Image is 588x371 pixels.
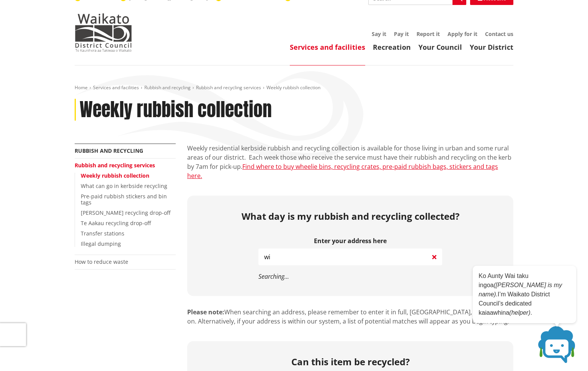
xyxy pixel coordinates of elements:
a: Weekly rubbish collection [81,172,149,179]
p: Weekly residential kerbside rubbish and recycling collection is available for those living in urb... [187,144,513,180]
a: Services and facilities [290,42,365,52]
a: Rubbish and recycling services [196,84,261,91]
h1: Weekly rubbish collection [80,99,272,121]
a: Find where to buy wheelie bins, recycling crates, pre-paid rubbish bags, stickers and tags here. [187,162,498,180]
a: Recreation [373,42,411,52]
a: Pay it [394,30,409,38]
a: Rubbish and recycling [75,147,143,154]
a: Te Aakau recycling drop-off [81,219,151,227]
a: Pre-paid rubbish stickers and bin tags [81,193,167,206]
a: Illegal dumping [81,240,121,247]
p: When searching an address, please remember to enter it in full, [GEOGRAPHIC_DATA], vs St and so o... [187,307,513,326]
nav: breadcrumb [75,85,513,91]
a: [PERSON_NAME] recycling drop-off [81,209,170,216]
em: (helper) [509,309,530,316]
a: Transfer stations [81,230,124,237]
a: What can go in kerbside recycling [81,182,167,190]
a: Say it [372,30,386,38]
a: Rubbish and recycling services [75,162,155,169]
h2: Can this item be recycled? [291,356,410,368]
label: Enter your address here [258,237,442,245]
i: Searching... [258,272,289,281]
strong: Please note: [187,308,224,316]
a: Apply for it [448,30,477,38]
a: How to reduce waste [75,258,128,265]
a: Rubbish and recycling [144,84,191,91]
a: Your Council [418,42,462,52]
input: e.g. Duke Street NGARUAWAHIA [258,248,442,265]
h2: What day is my rubbish and recycling collected? [193,211,508,222]
span: Weekly rubbish collection [266,84,320,91]
p: Ko Aunty Wai taku ingoa I’m Waikato District Council’s dedicated kaiaawhina . [479,271,570,317]
a: Your District [470,42,513,52]
a: Home [75,84,88,91]
img: Waikato District Council - Te Kaunihera aa Takiwaa o Waikato [75,13,132,52]
a: Contact us [485,30,513,38]
em: ([PERSON_NAME] is my name). [479,282,562,297]
a: Report it [416,30,440,38]
a: Services and facilities [93,84,139,91]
